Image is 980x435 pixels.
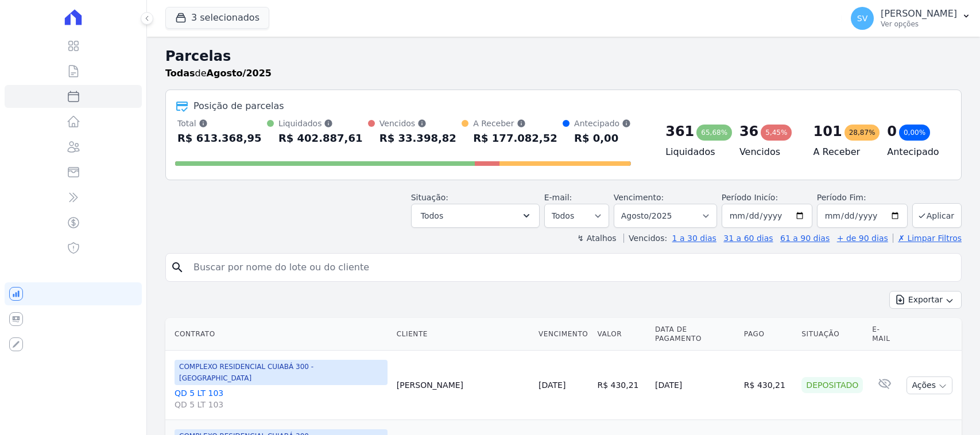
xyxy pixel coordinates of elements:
button: SV [PERSON_NAME] Ver opções [842,2,980,34]
label: Período Inicío: [722,193,778,202]
td: [PERSON_NAME] [392,351,534,420]
span: Todos [421,209,443,223]
label: Período Fim: [817,192,908,204]
a: 31 a 60 dias [723,234,773,243]
div: Liquidados [278,118,363,129]
th: Situação [797,318,867,351]
button: Exportar [889,291,962,309]
div: R$ 402.887,61 [278,129,363,147]
h4: Antecipado [887,145,943,159]
th: E-mail [867,318,902,351]
div: 361 [665,122,694,141]
label: Situação: [411,193,448,202]
div: Total [177,118,262,129]
div: 28,87% [845,125,880,141]
strong: Todas [165,68,195,79]
div: 36 [739,122,758,141]
th: Contrato [165,318,392,351]
button: Todos [411,204,540,228]
th: Data de Pagamento [650,318,739,351]
div: R$ 177.082,52 [473,129,557,147]
p: Ver opções [881,20,957,29]
a: 1 a 30 dias [672,234,716,243]
div: Vencidos [379,118,456,129]
a: + de 90 dias [837,234,888,243]
button: Ações [907,376,952,394]
input: Buscar por nome do lote ou do cliente [187,256,956,279]
div: 5,45% [761,125,792,141]
button: 3 selecionados [165,7,269,29]
span: COMPLEXO RESIDENCIAL CUIABÁ 300 - [GEOGRAPHIC_DATA] [175,360,388,385]
label: Vencidos: [623,234,667,243]
th: Cliente [392,318,534,351]
div: Posição de parcelas [193,99,284,113]
div: Antecipado [574,118,631,129]
div: 0,00% [899,125,930,141]
label: Vencimento: [614,193,664,202]
a: [DATE] [539,380,565,390]
div: A Receber [473,118,557,129]
div: 65,68% [696,125,732,141]
h2: Parcelas [165,46,962,67]
div: R$ 613.368,95 [177,129,262,147]
div: 0 [887,122,897,141]
div: R$ 0,00 [574,129,631,147]
span: QD 5 LT 103 [175,399,388,410]
div: 101 [814,122,842,141]
div: Depositado [801,377,863,393]
strong: Agosto/2025 [207,68,272,79]
th: Valor [592,318,650,351]
button: Aplicar [912,203,962,228]
td: [DATE] [650,351,739,420]
h4: A Receber [814,145,869,159]
a: QD 5 LT 103QD 5 LT 103 [175,387,388,410]
i: search [171,261,184,274]
th: Vencimento [534,318,592,351]
div: R$ 33.398,82 [379,129,456,147]
span: SV [857,14,867,22]
a: 61 a 90 dias [780,234,830,243]
p: [PERSON_NAME] [881,8,957,20]
h4: Liquidados [665,145,721,159]
td: R$ 430,21 [739,351,797,420]
td: R$ 430,21 [592,351,650,420]
h4: Vencidos [739,145,795,159]
a: ✗ Limpar Filtros [893,234,962,243]
label: E-mail: [544,193,572,202]
th: Pago [739,318,797,351]
label: ↯ Atalhos [577,234,616,243]
p: de [165,67,272,80]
